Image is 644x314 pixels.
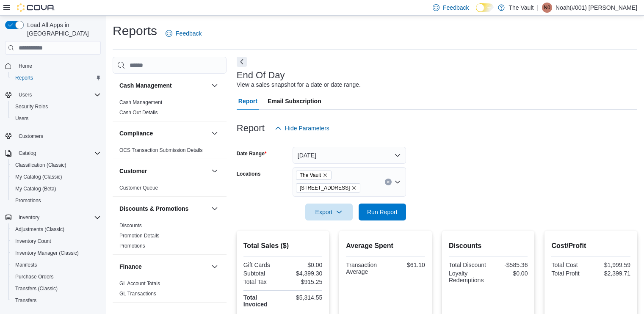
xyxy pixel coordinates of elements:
[8,271,104,283] button: Purchase Orders
[556,3,637,13] p: Noah(#001) [PERSON_NAME]
[15,148,101,158] span: Catalog
[285,278,322,285] div: $915.25
[394,179,401,185] button: Open list of options
[8,183,104,195] button: My Catalog (Beta)
[15,273,54,280] span: Purchase Orders
[8,295,104,306] button: Transfers
[593,262,630,268] div: $1,999.59
[15,130,101,141] span: Customers
[113,183,227,196] div: Customer
[551,241,630,251] h2: Cost/Profit
[15,226,64,233] span: Adjustments (Classic)
[113,97,227,121] div: Cash Management
[119,167,147,175] h3: Customer
[210,204,220,214] button: Discounts & Promotions
[15,61,101,71] span: Home
[8,223,104,235] button: Adjustments (Classic)
[12,73,101,83] span: Reports
[310,204,348,220] span: Export
[359,204,406,220] button: Run Report
[300,171,321,179] span: The Vault
[12,196,101,206] span: Promotions
[19,91,32,98] span: Users
[119,290,156,297] span: GL Transactions
[2,129,104,142] button: Customers
[8,283,104,295] button: Transfers (Classic)
[346,241,425,251] h2: Average Spent
[12,295,40,306] a: Transfers
[237,150,267,157] label: Date Range
[2,212,104,223] button: Inventory
[300,184,350,192] span: [STREET_ADDRESS]
[15,238,51,245] span: Inventory Count
[2,60,104,72] button: Home
[285,270,322,277] div: $4,399.30
[12,248,82,258] a: Inventory Manager (Classic)
[119,222,142,229] span: Discounts
[15,115,28,122] span: Users
[15,90,35,100] button: Users
[8,101,104,113] button: Security Roles
[449,270,486,284] div: Loyalty Redemptions
[449,241,528,251] h2: Discounts
[593,270,630,277] div: $2,399.71
[285,124,329,132] span: Hide Parameters
[449,262,486,268] div: Total Discount
[12,224,101,234] span: Adjustments (Classic)
[119,99,162,105] a: Cash Management
[19,150,36,157] span: Catalog
[119,242,145,249] span: Promotions
[385,179,392,185] button: Clear input
[15,212,43,223] button: Inventory
[8,247,104,259] button: Inventory Manager (Classic)
[119,167,208,175] button: Customer
[12,73,36,83] a: Reports
[15,297,36,304] span: Transfers
[119,262,208,271] button: Finance
[542,3,552,13] div: Noah(#001) Trodick
[243,270,281,277] div: Subtotal
[12,272,101,282] span: Purchase Orders
[15,250,79,256] span: Inventory Manager (Classic)
[119,81,172,90] h3: Cash Management
[119,185,158,191] a: Customer Queue
[15,131,47,141] a: Customers
[113,220,227,254] div: Discounts & Promotions
[490,270,528,277] div: $0.00
[12,236,55,246] a: Inventory Count
[119,281,160,286] a: GL Account Totals
[12,172,66,182] a: My Catalog (Classic)
[113,22,157,39] h1: Reports
[119,147,203,154] span: OCS Transaction Submission Details
[243,294,268,308] strong: Total Invoiced
[12,260,101,270] span: Manifests
[119,204,208,213] button: Discounts & Promotions
[346,262,384,275] div: Transaction Average
[12,113,32,124] a: Users
[237,80,361,89] div: View a sales snapshot for a date or date range.
[305,204,353,220] button: Export
[19,63,32,69] span: Home
[15,185,56,192] span: My Catalog (Beta)
[15,285,58,292] span: Transfers (Classic)
[119,129,208,138] button: Compliance
[12,260,40,270] a: Manifests
[24,21,101,38] span: Load All Apps in [GEOGRAPHIC_DATA]
[12,102,51,112] a: Security Roles
[119,291,156,297] a: GL Transactions
[113,145,227,159] div: Compliance
[210,262,220,272] button: Finance
[119,129,153,138] h3: Compliance
[351,185,357,190] button: Remove 320 W. River Street from selection in this group
[323,173,328,178] button: Remove The Vault from selection in this group
[119,110,158,116] a: Cash Out Details
[271,120,333,137] button: Hide Parameters
[544,3,550,13] span: N0
[12,184,60,194] a: My Catalog (Beta)
[119,204,188,213] h3: Discounts & Promotions
[12,196,44,206] a: Promotions
[285,262,322,268] div: $0.00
